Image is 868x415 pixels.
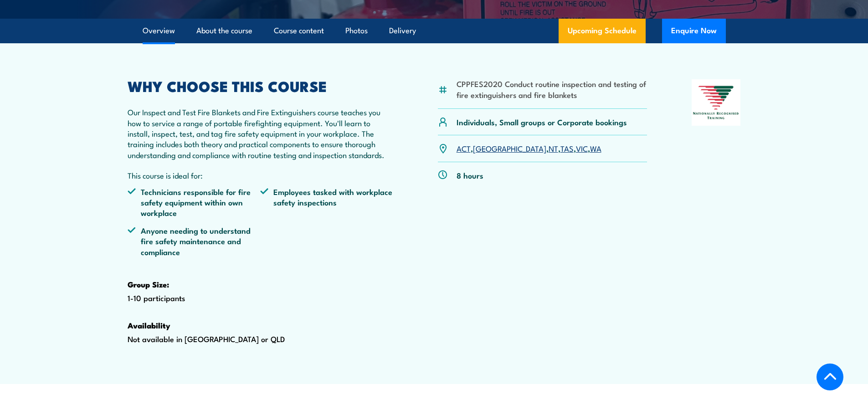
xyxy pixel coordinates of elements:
div: 1-10 participants Not available in [GEOGRAPHIC_DATA] or QLD [128,79,394,373]
a: VIC [576,143,588,154]
a: Delivery [389,19,416,43]
a: Upcoming Schedule [559,19,646,43]
li: Employees tasked with workplace safety inspections [260,186,393,218]
p: , , , , , [457,143,601,154]
strong: Group Size: [128,278,169,290]
strong: Availability [128,319,170,331]
li: Anyone needing to understand fire safety maintenance and compliance [128,225,261,257]
button: Enquire Now [662,19,726,43]
li: CPPFES2020 Conduct routine inspection and testing of fire extinguishers and fire blankets [457,78,647,100]
a: About the course [196,19,252,43]
a: Course content [274,19,324,43]
p: This course is ideal for: [128,170,394,180]
li: Technicians responsible for fire safety equipment within own workplace [128,186,261,218]
h2: WHY CHOOSE THIS COURSE [128,79,394,92]
p: Individuals, Small groups or Corporate bookings [457,117,627,127]
a: NT [549,143,558,154]
img: Nationally Recognised Training logo. [692,79,741,126]
a: TAS [560,143,574,154]
a: Overview [143,19,175,43]
p: Our Inspect and Test Fire Blankets and Fire Extinguishers course teaches you how to service a ran... [128,107,394,160]
a: [GEOGRAPHIC_DATA] [473,143,546,154]
a: ACT [457,143,471,154]
a: Photos [345,19,368,43]
p: 8 hours [457,170,483,180]
a: WA [590,143,601,154]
